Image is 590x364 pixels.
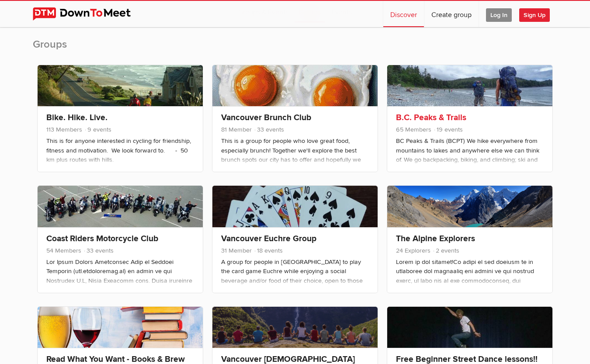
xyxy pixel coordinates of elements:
[253,126,284,133] span: 33 events
[396,126,431,133] span: 65 Members
[479,1,519,27] a: Log In
[221,126,252,133] span: 81 Member
[221,136,369,231] div: This is a group for people who love great food, especially brunch! Together we'll explore the bes...
[396,233,475,244] a: The Alpine Explorers
[46,126,82,133] span: 113 Members
[83,247,114,254] span: 33 events
[221,247,252,254] span: 31 Member
[221,233,316,244] a: Vancouver Euchre Group
[253,247,283,254] span: 18 events
[84,126,111,133] span: 9 events
[221,112,311,123] a: Vancouver Brunch Club
[433,126,463,133] span: 19 events
[519,8,550,22] span: Sign Up
[383,1,424,27] a: Discover
[396,112,466,123] a: B.C. Peaks & Trails
[33,7,144,21] img: DownToMeet
[486,8,512,22] span: Log In
[46,247,81,254] span: 54 Members
[46,112,108,123] a: Bike. Hike. Live.
[432,247,459,254] span: 2 events
[519,1,557,27] a: Sign Up
[33,38,557,60] h2: Groups
[46,233,158,244] a: Coast Riders Motorcycle Club
[396,247,430,254] span: 24 Explorers
[424,1,479,27] a: Create group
